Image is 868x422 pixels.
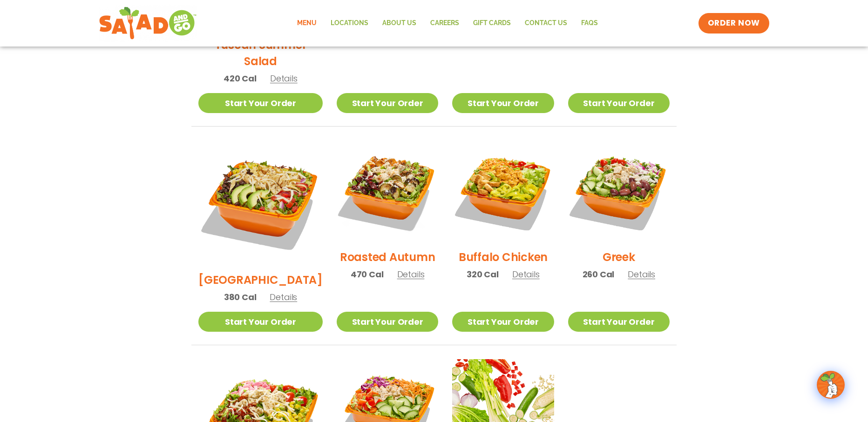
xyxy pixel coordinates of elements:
a: Start Your Order [452,312,554,332]
span: Details [512,268,540,280]
span: Details [397,268,425,280]
span: Details [270,291,297,303]
span: 470 Cal [351,268,384,281]
span: 380 Cal [224,291,257,303]
a: About Us [375,13,423,34]
a: Contact Us [518,13,574,34]
a: Careers [423,13,466,34]
img: new-SAG-logo-768×292 [99,5,197,42]
img: Product photo for Greek Salad [568,141,670,242]
nav: Menu [290,13,605,34]
h2: [GEOGRAPHIC_DATA] [198,272,323,288]
a: Menu [290,13,324,34]
a: GIFT CARDS [466,13,518,34]
span: 320 Cal [467,268,499,281]
a: Start Your Order [337,312,438,332]
a: Start Your Order [337,93,438,113]
h2: Greek [603,249,635,265]
span: 260 Cal [583,268,615,281]
img: Product photo for Roasted Autumn Salad [337,141,438,242]
img: Product photo for Buffalo Chicken Salad [452,141,554,242]
a: Start Your Order [198,312,323,332]
a: Start Your Order [568,312,670,332]
span: ORDER NOW [708,18,760,29]
span: 420 Cal [224,72,257,85]
h2: Tuscan Summer Salad [198,37,323,69]
a: FAQs [574,13,605,34]
h2: Roasted Autumn [340,249,435,265]
a: ORDER NOW [698,13,769,33]
img: wpChatIcon [818,372,844,398]
img: Product photo for BBQ Ranch Salad [198,141,323,265]
span: Details [270,73,298,84]
a: Locations [324,13,375,34]
a: Start Your Order [568,93,670,113]
a: Start Your Order [452,93,554,113]
a: Start Your Order [198,93,323,113]
h2: Buffalo Chicken [459,249,548,265]
span: Details [628,268,655,280]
